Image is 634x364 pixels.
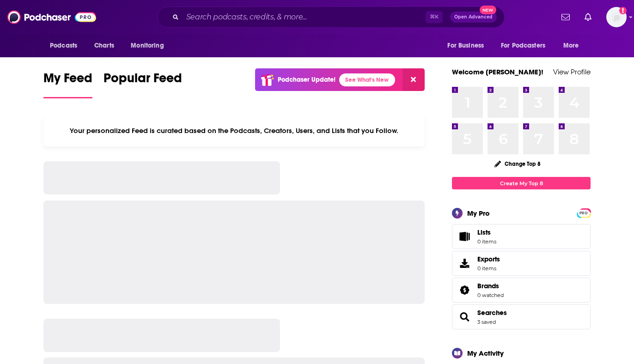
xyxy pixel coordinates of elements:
[455,257,474,270] span: Exports
[581,9,595,25] a: Show notifications dropdown
[619,7,627,14] svg: Add a profile image
[43,115,425,146] div: Your personalized Feed is curated based on the Podcasts, Creators, Users, and Lists that you Follow.
[477,282,504,290] a: Brands
[183,10,426,24] input: Search podcasts, credits, & more...
[480,6,496,14] span: New
[447,39,484,52] span: For Business
[452,251,591,276] a: Exports
[467,349,504,358] div: My Activity
[94,39,114,52] span: Charts
[558,9,573,25] a: Show notifications dropdown
[477,255,500,263] span: Exports
[43,37,89,55] button: open menu
[426,11,443,23] span: ⌘ K
[477,309,507,317] a: Searches
[477,292,504,298] a: 0 watched
[606,7,627,27] span: Logged in as MargueritePinheiro
[477,228,496,237] span: Lists
[450,12,497,23] button: Open AdvancedNew
[606,7,627,27] img: User Profile
[477,282,499,290] span: Brands
[557,37,591,55] button: open menu
[477,238,496,245] span: 0 items
[454,15,493,19] span: Open Advanced
[477,228,491,237] span: Lists
[477,265,500,272] span: 0 items
[578,210,589,217] span: PRO
[104,70,182,91] span: Popular Feed
[104,70,182,98] a: Popular Feed
[157,6,505,28] div: Search podcasts, credits, & more...
[452,67,543,76] a: Welcome [PERSON_NAME]!
[278,76,335,84] p: Podchaser Update!
[124,37,176,55] button: open menu
[441,37,495,55] button: open menu
[553,67,591,76] a: View Profile
[50,39,77,52] span: Podcasts
[455,310,474,323] a: Searches
[452,278,591,303] span: Brands
[477,319,496,325] a: 3 saved
[455,284,474,297] a: Brands
[606,7,627,27] button: Show profile menu
[452,304,591,329] span: Searches
[489,158,546,170] button: Change Top 8
[339,73,395,86] a: See What's New
[495,37,559,55] button: open menu
[563,39,579,52] span: More
[501,39,545,52] span: For Podcasters
[7,8,96,26] img: Podchaser - Follow, Share and Rate Podcasts
[43,70,92,98] a: My Feed
[452,177,591,189] a: Create My Top 8
[131,39,164,52] span: Monitoring
[455,230,474,243] span: Lists
[467,209,490,218] div: My Pro
[452,224,591,249] a: Lists
[43,70,92,91] span: My Feed
[88,37,120,55] a: Charts
[578,209,589,216] a: PRO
